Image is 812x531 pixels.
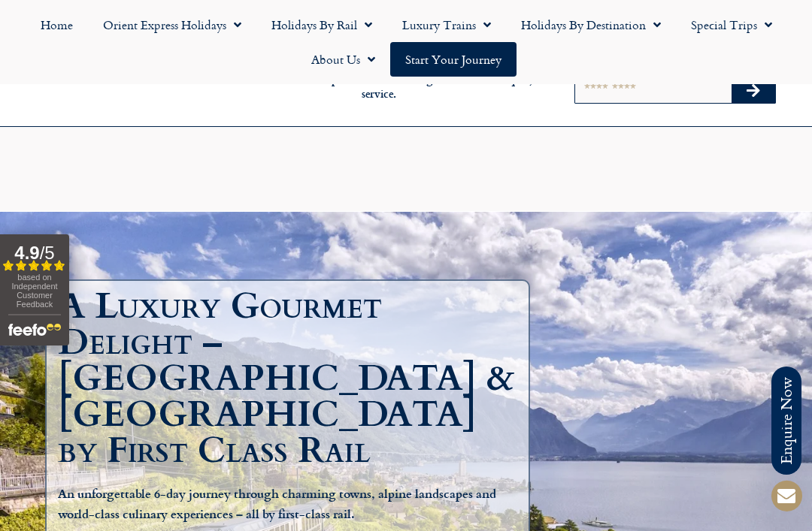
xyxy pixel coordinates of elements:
[387,8,506,42] a: Luxury Trains
[220,59,538,101] h6: [DATE] to [DATE] 9am – 5pm Outside of these times please leave a message on our 24/7 enquiry serv...
[88,8,256,42] a: Orient Express Holidays
[732,79,775,103] button: Search
[506,8,676,42] a: Holidays by Destination
[58,288,525,469] h1: A Luxury Gourmet Delight – [GEOGRAPHIC_DATA] & [GEOGRAPHIC_DATA] by First Class Rail
[676,8,787,42] a: Special Trips
[58,484,496,523] b: An unforgettable 6-day journey through charming towns, alpine landscapes and world-class culinary...
[296,42,390,77] a: About Us
[8,8,804,77] nav: Menu
[390,42,517,77] a: Start your Journey
[256,8,387,42] a: Holidays by Rail
[26,8,88,42] a: Home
